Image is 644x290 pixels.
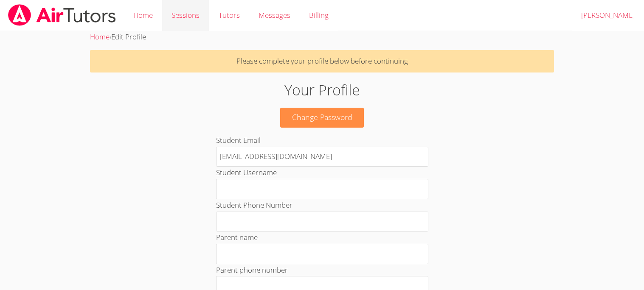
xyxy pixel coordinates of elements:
p: Please complete your profile below before continuing [90,50,554,72]
span: Messages [259,10,290,20]
a: Home [90,32,110,42]
label: Student Phone Number [216,200,292,210]
label: Student Username [216,167,277,177]
label: Student Email [216,135,261,145]
span: Edit Profile [111,32,146,42]
a: Change Password [280,108,364,128]
img: airtutors_banner-c4298cdbf04f3fff15de1276eac7730deb9818008684d7c2e4769d2f7ddbe033.png [7,4,117,26]
label: Parent phone number [216,265,288,275]
div: › [90,31,554,43]
label: Parent name [216,232,258,242]
h1: Your Profile [148,79,496,101]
